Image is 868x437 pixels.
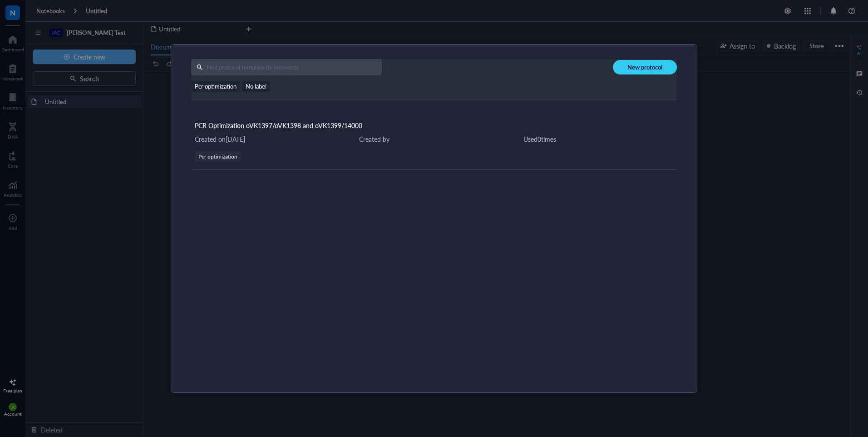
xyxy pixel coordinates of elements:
[198,154,237,160] div: Pcr optimization
[359,134,509,144] div: Created by
[195,121,363,130] span: PCR Optimization oVK1397/oVK1398 and oVK1399/14000
[613,60,677,74] button: New protocol
[191,81,240,92] span: Pcr optimization
[523,134,673,144] div: Used 0 time s
[242,81,270,92] span: No label
[203,59,382,75] input: Find protocol template by keywords
[627,63,662,71] span: New protocol
[195,134,345,144] div: Created on [DATE]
